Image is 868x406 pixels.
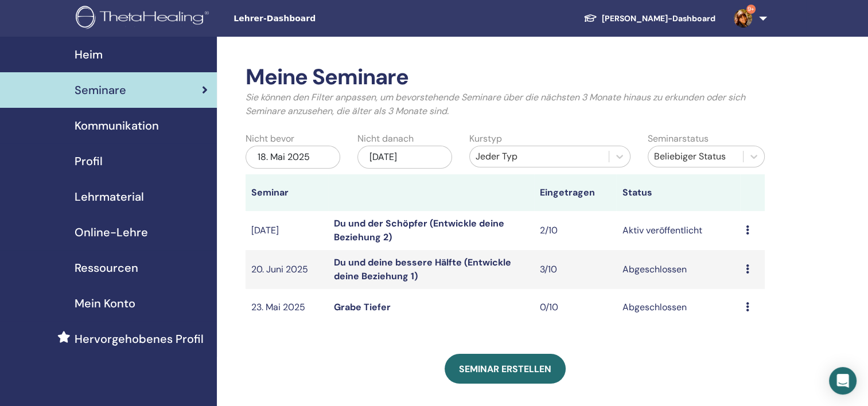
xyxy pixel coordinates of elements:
img: default.jpg [734,9,752,28]
div: 18. Mai 2025 [246,146,340,169]
span: Kommunikation [75,117,159,134]
td: 2/10 [534,211,617,250]
a: [PERSON_NAME]-Dashboard [574,8,725,29]
span: Hervorgehobenes Profil [75,330,204,348]
label: Kurstyp [469,132,502,146]
th: Seminar [246,174,328,211]
span: Heim [75,46,103,63]
span: Ressourcen [75,259,138,276]
span: Seminar erstellen [459,363,551,375]
th: Eingetragen [534,174,617,211]
td: 20. Juni 2025 [246,250,328,289]
img: graduation-cap-white.svg [583,13,597,23]
td: Aktiv veröffentlicht [616,211,739,250]
div: Jeder Typ [476,150,604,163]
a: Du und deine bessere Hälfte (Entwickle deine Beziehung 1) [334,256,511,282]
span: Online-Lehre [75,224,148,241]
label: Seminarstatus [648,132,709,146]
td: 23. Mai 2025 [246,289,328,326]
a: Du und der Schöpfer (Entwickle deine Beziehung 2) [334,217,504,243]
th: Status [616,174,739,211]
span: Mein Konto [75,295,135,312]
div: Öffnen Sie den Intercom Messenger [829,367,857,395]
td: [DATE] [246,211,328,250]
td: Abgeschlossen [616,250,739,289]
p: Sie können den Filter anpassen, um bevorstehende Seminare über die nächsten 3 Monate hinaus zu er... [246,91,765,118]
label: Nicht bevor [246,132,294,146]
div: Beliebiger Status [654,150,737,163]
span: Seminare [75,81,126,99]
span: Lehrer-Dashboard [233,13,406,25]
span: Profil [75,153,103,170]
label: Nicht danach [357,132,414,146]
a: Seminar erstellen [445,354,566,384]
span: Lehrmaterial [75,188,144,205]
div: [DATE] [357,146,452,169]
font: [PERSON_NAME]-Dashboard [602,13,715,24]
td: Abgeschlossen [616,289,739,326]
td: 3/10 [534,250,617,289]
span: 9+ [746,5,756,14]
td: 0/10 [534,289,617,326]
a: Grabe Tiefer [334,301,391,313]
img: logo.png [76,6,213,32]
h2: Meine Seminare [246,64,765,91]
